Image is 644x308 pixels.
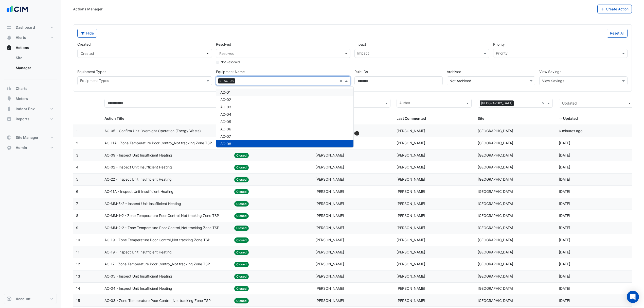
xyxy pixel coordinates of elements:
[221,60,240,64] label: Not Resolved
[559,165,570,169] span: 2025-10-07T12:01:16.021
[478,238,513,242] span: [GEOGRAPHIC_DATA]
[559,286,570,290] span: 2025-10-07T11:58:56.357
[223,78,235,83] span: AC-08
[12,53,57,63] a: Site
[563,116,578,121] span: Updated
[478,213,513,218] span: [GEOGRAPHIC_DATA]
[104,286,172,292] span: AC-04 - Inspect Unit Insufficient Heating
[234,286,249,291] span: Closed
[76,274,80,278] span: 13
[397,262,425,266] span: [PERSON_NAME]
[478,153,513,157] span: [GEOGRAPHIC_DATA]
[315,213,344,218] span: [PERSON_NAME]
[220,97,231,102] span: AC-02
[220,142,231,146] span: AC-08
[7,35,12,40] app-icon: Alerts
[315,262,344,266] span: [PERSON_NAME]
[220,112,231,116] span: AC-04
[104,189,173,195] span: AC-11A - Inspect Unit Insufficient Heating
[81,51,94,56] span: Created
[478,116,484,121] span: Site
[315,250,344,254] span: [PERSON_NAME]
[77,69,212,74] label: Equipment Types
[104,225,219,231] span: AC-MM-2-2 - Zone Temperature Poor Control_Not tracking Zone TSP
[220,134,231,139] span: AC-07
[7,96,12,101] app-icon: Meters
[234,213,249,219] span: Closed
[315,165,344,169] span: [PERSON_NAME]
[4,83,57,94] button: Charts
[104,201,181,207] span: AC-MM-5-2 - Inspect Unit Insufficient Heating
[7,145,12,150] app-icon: Admin
[16,25,35,30] span: Dashboard
[6,4,29,14] img: Company Logo
[397,153,425,157] span: [PERSON_NAME]
[220,90,231,94] span: AC-01
[4,114,57,124] button: Reports
[478,141,513,145] span: [GEOGRAPHIC_DATA]
[234,201,249,207] span: Closed
[397,226,425,230] span: [PERSON_NAME]
[397,141,425,145] span: [PERSON_NAME]
[315,177,344,181] span: [PERSON_NAME]
[104,298,211,304] span: AC-03 - Zone Temperature Poor Control_Not tracking Zone TSP
[234,250,249,255] span: Closed
[607,29,628,38] button: Reset All
[76,201,78,206] span: 7
[234,153,249,158] span: Closed
[220,105,231,109] span: AC-03
[478,189,513,194] span: [GEOGRAPHIC_DATA]
[559,177,570,181] span: 2025-10-07T12:01:09.136
[7,45,12,50] app-icon: Actions
[234,274,249,279] span: Closed
[234,237,249,243] span: Closed
[4,294,57,304] button: Account
[77,49,212,58] button: Created
[104,261,210,267] span: AC-17 - Zone Temperature Poor Control_Not tracking Zone TSP
[397,201,425,206] span: [PERSON_NAME]
[539,69,561,74] label: View Savings
[478,226,513,230] span: [GEOGRAPHIC_DATA]
[77,42,91,47] label: Created
[478,274,513,278] span: [GEOGRAPHIC_DATA]
[76,189,78,194] span: 6
[4,32,57,43] button: Alerts
[76,165,78,169] span: 4
[4,104,57,114] button: Indoor Env
[315,153,344,157] span: [PERSON_NAME]
[73,6,103,12] div: Actions Manager
[397,177,425,181] span: [PERSON_NAME]
[4,53,57,75] div: Actions
[559,99,634,108] button: Updated
[315,238,344,242] span: [PERSON_NAME]
[16,116,29,122] span: Reports
[559,274,570,278] span: 2025-10-07T11:59:03.920
[447,69,535,74] label: Archived
[354,42,366,47] label: Impact
[76,141,78,145] span: 2
[4,94,57,104] button: Meters
[7,106,12,111] app-icon: Indoor Env
[104,273,172,279] span: AC-05 - Inspect Unit Insufficient Heating
[478,298,513,303] span: [GEOGRAPHIC_DATA]
[4,22,57,32] button: Dashboard
[104,140,212,146] span: AC-11A - Zone Temperature Poor Control_Not tracking Zone TSP
[76,262,80,266] span: 12
[397,274,425,278] span: [PERSON_NAME]
[76,226,78,230] span: 9
[315,298,344,303] span: [PERSON_NAME]
[234,177,249,182] span: Closed
[397,238,425,242] span: [PERSON_NAME]
[397,213,425,218] span: [PERSON_NAME]
[7,116,12,122] app-icon: Reports
[315,226,344,230] span: [PERSON_NAME]
[397,129,425,133] span: [PERSON_NAME]
[76,213,78,218] span: 8
[104,213,219,219] span: AC-MM-1-2 - Zone Temperature Poor Control_Not tracking Zone TSP
[7,135,12,140] app-icon: Site Manager
[559,189,570,194] span: 2025-10-07T12:01:00.343
[234,189,249,194] span: Closed
[76,153,78,157] span: 3
[478,177,513,181] span: [GEOGRAPHIC_DATA]
[559,153,570,157] span: 2025-10-07T12:01:22.710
